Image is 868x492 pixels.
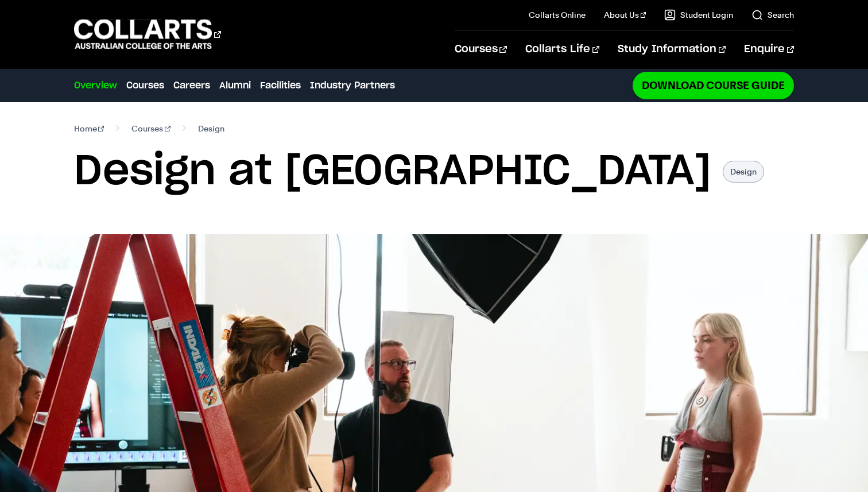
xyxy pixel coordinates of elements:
a: Student Login [664,9,733,21]
a: Alumni [219,79,251,92]
p: Design [723,161,764,183]
a: About Us [604,9,646,21]
a: Search [751,9,794,21]
a: Download Course Guide [633,72,794,99]
span: Design [198,121,224,137]
a: Study Information [618,30,726,68]
a: Courses [131,121,170,137]
a: Facilities [260,79,301,92]
a: Home [74,121,104,137]
a: Overview [74,79,117,92]
div: Go to homepage [74,18,221,51]
a: Courses [126,79,164,92]
a: Industry Partners [310,79,395,92]
a: Courses [455,30,507,68]
a: Enquire [744,30,794,68]
h1: Design at [GEOGRAPHIC_DATA] [74,146,711,197]
a: Collarts Online [529,9,586,21]
a: Careers [173,79,210,92]
a: Collarts Life [525,30,599,68]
